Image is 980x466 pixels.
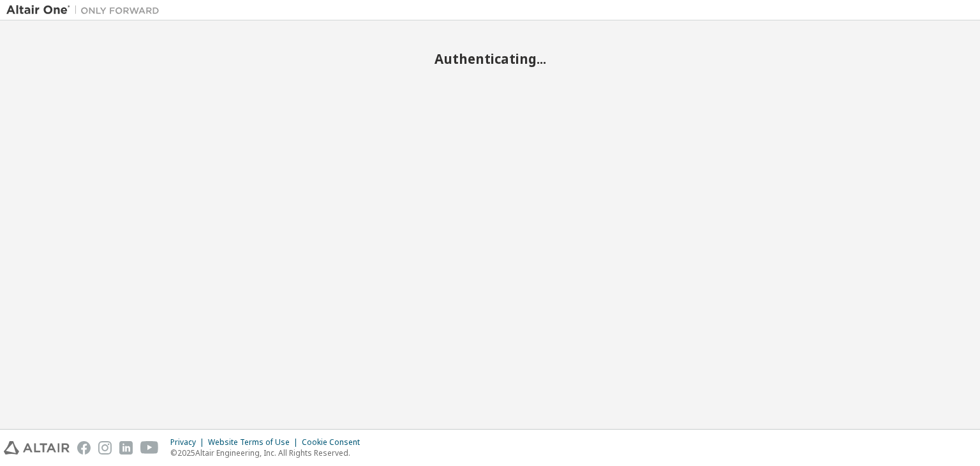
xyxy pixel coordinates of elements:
[170,437,208,447] div: Privacy
[119,441,133,455] img: linkedin.svg
[302,437,367,447] div: Cookie Consent
[140,441,159,455] img: youtube.svg
[4,441,70,455] img: altair_logo.svg
[98,441,112,455] img: instagram.svg
[208,437,302,447] div: Website Terms of Use
[6,4,166,17] img: Altair One
[6,50,974,67] h2: Authenticating...
[77,441,91,455] img: facebook.svg
[170,447,367,458] p: © 2025 Altair Engineering, Inc. All Rights Reserved.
